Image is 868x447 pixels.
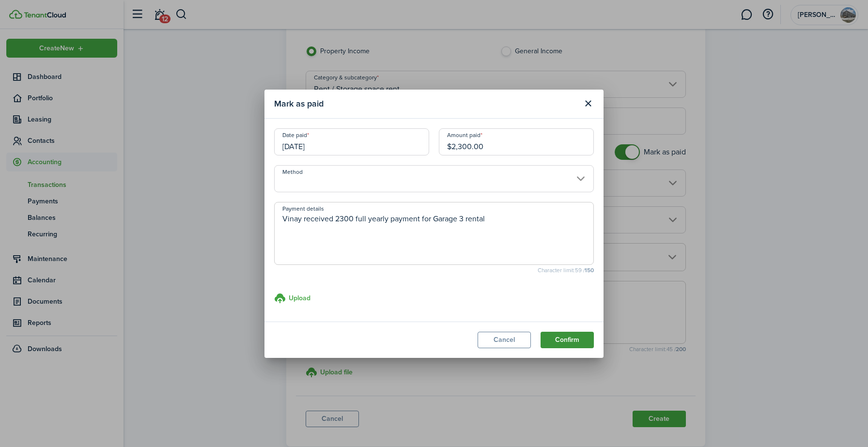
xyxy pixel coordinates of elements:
small: Character limit: 59 / [274,267,594,273]
button: Confirm [541,332,594,348]
input: mm/dd/yyyy [274,128,429,155]
b: 150 [585,266,594,275]
modal-title: Mark as paid [274,94,577,113]
button: Close modal [580,95,596,112]
input: 0.00 [439,128,594,155]
button: Cancel [478,332,531,348]
h3: Upload [289,293,310,303]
